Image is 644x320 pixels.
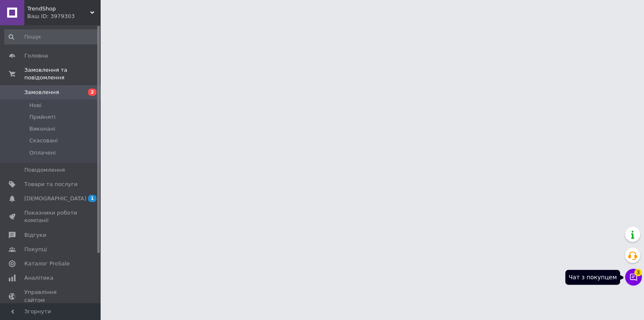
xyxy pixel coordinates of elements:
[24,52,48,60] span: Головна
[29,102,42,109] span: Нові
[29,125,55,133] span: Виконані
[29,149,56,157] span: Оплачені
[24,231,46,239] span: Відгуки
[24,89,59,96] span: Замовлення
[88,195,96,202] span: 1
[24,166,65,174] span: Повідомлення
[565,270,620,285] div: Чат з покупцем
[24,181,78,188] span: Товари та послуги
[29,137,58,144] span: Скасовані
[24,260,70,268] span: Каталог ProSale
[4,29,99,45] input: Пошук
[27,5,90,13] span: TrendShop
[24,195,86,202] span: [DEMOGRAPHIC_DATA]
[625,269,642,286] button: Чат з покупцем3
[24,66,101,81] span: Замовлення та повідомлення
[27,13,101,20] div: Ваш ID: 3979303
[24,246,47,253] span: Покупці
[88,89,96,96] span: 2
[24,209,78,224] span: Показники роботи компанії
[634,269,642,276] span: 3
[29,113,55,121] span: Прийняті
[24,289,78,304] span: Управління сайтом
[24,274,53,282] span: Аналітика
